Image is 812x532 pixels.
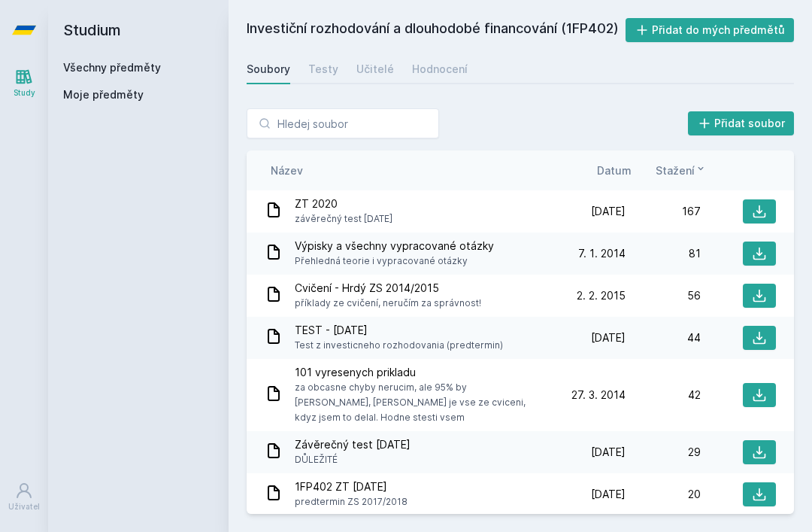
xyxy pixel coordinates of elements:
[14,87,35,99] div: Study
[591,330,626,345] span: [DATE]
[295,254,494,269] span: Přehledná teorie i vypracované otázky
[591,204,626,219] span: [DATE]
[295,494,408,509] span: predtermin ZS 2017/2018
[247,108,439,138] input: Hledej soubor
[656,163,695,178] span: Stažení
[656,163,707,178] button: Stažení
[688,111,795,135] button: Přidat soubor
[295,296,481,311] span: příklady ze cvičení, neručím za správnost!
[295,437,411,452] span: Závěrečný test [DATE]
[295,239,494,254] span: Výpisky a všechny vypracované otázky
[295,196,392,211] span: ZT 2020
[63,61,161,74] a: Všechny předměty
[626,18,795,42] button: Přidat do mých předmětů
[356,54,394,84] a: Učitelé
[295,380,544,425] span: za obcasne chyby nerucim, ale 95% by [PERSON_NAME], [PERSON_NAME] je vse ze cviceni, kdyz jsem to...
[247,18,626,42] h2: Investiční rozhodování a dlouhodobé financování (1FP402)
[3,60,45,106] a: Study
[591,445,626,460] span: [DATE]
[295,338,503,353] span: Test z investicneho rozhodovania (predtermin)
[626,330,701,345] div: 44
[577,288,626,303] span: 2. 2. 2015
[3,474,45,520] a: Uživatel
[626,445,701,460] div: 29
[247,54,290,84] a: Soubory
[626,246,701,261] div: 81
[591,487,626,502] span: [DATE]
[626,388,701,403] div: 42
[597,163,632,178] button: Datum
[295,281,481,296] span: Cvičení - Hrdý ZS 2014/2015
[63,87,144,102] span: Moje předměty
[356,62,394,77] div: Učitelé
[412,62,468,77] div: Hodnocení
[571,388,626,403] span: 27. 3. 2014
[295,323,503,338] span: TEST - [DATE]
[308,54,338,84] a: Testy
[626,487,701,502] div: 20
[578,246,626,261] span: 7. 1. 2014
[295,365,544,380] span: 101 vyresenych prikladu
[295,452,411,467] span: DŮLEŽITÉ
[271,163,303,178] button: Název
[626,204,701,219] div: 167
[8,501,40,512] div: Uživatel
[295,479,408,494] span: 1FP402 ZT [DATE]
[412,54,468,84] a: Hodnocení
[626,288,701,303] div: 56
[308,62,338,77] div: Testy
[295,211,392,226] span: závěrečný test [DATE]
[247,62,290,77] div: Soubory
